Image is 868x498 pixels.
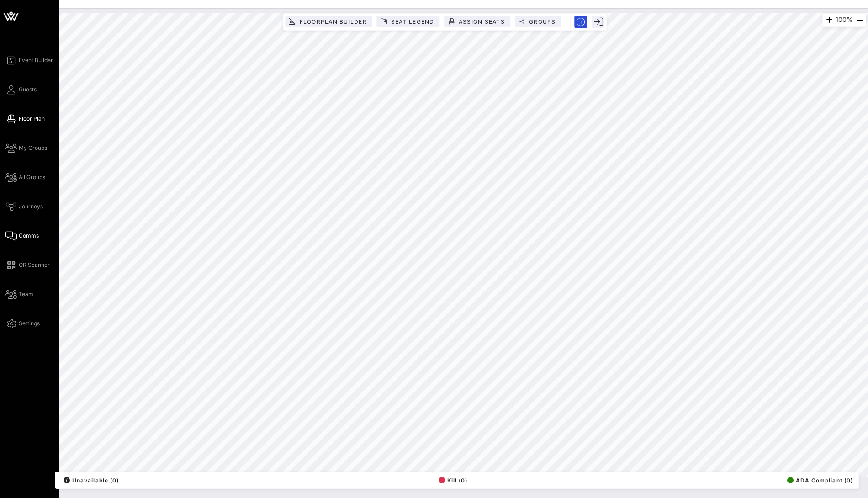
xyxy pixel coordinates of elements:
[822,13,866,27] div: 100%
[19,319,40,328] span: Settings
[529,18,556,25] span: Groups
[439,477,468,484] span: Kill (0)
[19,261,50,269] span: QR Scanner
[19,85,37,94] span: Guests
[458,18,505,25] span: Assign Seats
[787,477,853,484] span: ADA Compliant (0)
[285,16,372,27] button: Floorplan Builder
[19,290,33,298] span: Team
[5,55,53,66] a: Event Builder
[19,115,45,123] span: Floor Plan
[5,289,33,300] a: Team
[19,202,43,211] span: Journeys
[19,173,45,181] span: All Groups
[377,16,440,27] button: Seat Legend
[19,144,47,152] span: My Groups
[5,84,37,95] a: Guests
[19,56,53,64] span: Event Builder
[445,16,510,27] button: Assign Seats
[5,172,45,183] a: All Groups
[5,143,47,154] a: My Groups
[61,474,119,487] button: /Unavailable (0)
[5,318,40,329] a: Settings
[5,113,45,124] a: Floor Plan
[64,477,119,484] span: Unavailable (0)
[5,260,50,270] a: QR Scanner
[515,16,561,27] button: Groups
[784,474,853,487] button: ADA Compliant (0)
[5,201,43,212] a: Journeys
[5,230,39,241] a: Comms
[391,18,434,25] span: Seat Legend
[19,232,39,240] span: Comms
[64,477,70,483] div: /
[436,474,468,487] button: Kill (0)
[299,18,366,25] span: Floorplan Builder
